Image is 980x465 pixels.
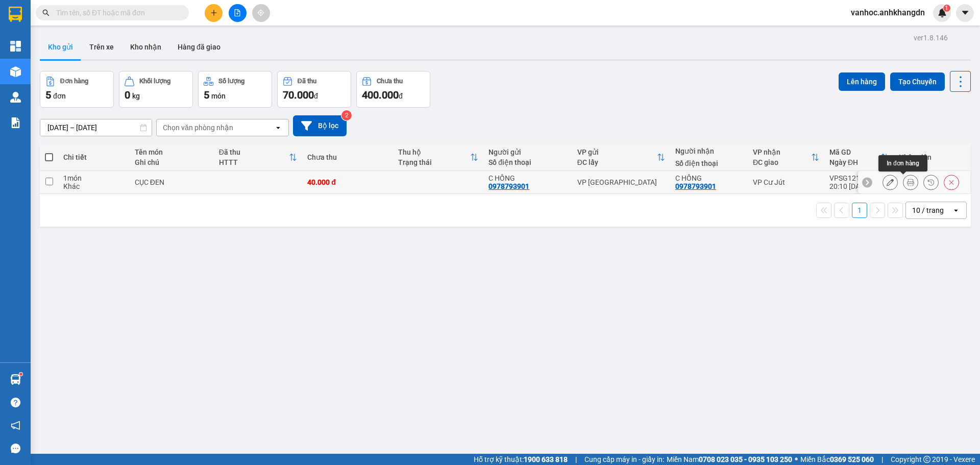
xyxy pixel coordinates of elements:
[753,158,811,166] div: ĐC giao
[214,144,302,171] th: Toggle SortBy
[307,178,388,186] div: 40.000 đ
[135,178,209,186] div: CỤC ĐEN
[119,71,193,108] button: Khối lượng0kg
[81,35,122,59] button: Trên xe
[11,421,20,430] span: notification
[9,7,22,22] img: logo-vxr
[667,454,792,465] span: Miền Nam
[852,203,867,218] button: 1
[474,454,568,465] span: Hỗ trợ kỹ thuật:
[577,178,665,186] div: VP [GEOGRAPHIC_DATA]
[274,124,282,132] svg: open
[829,148,880,156] div: Mã GD
[125,89,130,101] span: 0
[219,158,289,166] div: HTTT
[488,174,567,182] div: C HỒNG
[923,456,930,463] span: copyright
[40,71,114,108] button: Đơn hàng5đơn
[298,78,316,85] div: Đã thu
[878,155,927,172] div: In đơn hàng
[11,444,20,453] span: message
[800,454,874,465] span: Miền Bắc
[198,71,272,108] button: Số lượng5món
[204,89,209,101] span: 5
[10,92,21,103] img: warehouse-icon
[914,32,948,43] div: ver 1.8.146
[10,374,21,385] img: warehouse-icon
[234,9,241,16] span: file-add
[952,206,960,214] svg: open
[139,78,170,85] div: Khối lượng
[10,117,21,128] img: solution-icon
[899,153,965,161] div: Nhân viên
[60,78,88,85] div: Đơn hàng
[53,92,66,100] span: đơn
[56,7,177,18] input: Tìm tên, số ĐT hoặc mã đơn
[356,71,430,108] button: Chưa thu400.000đ
[63,174,125,182] div: 1 món
[699,455,792,463] strong: 0708 023 035 - 0935 103 250
[575,454,577,465] span: |
[10,41,21,52] img: dashboard-icon
[829,182,889,190] div: 20:10 [DATE]
[11,398,20,407] span: question-circle
[748,144,824,171] th: Toggle SortBy
[219,148,289,156] div: Đã thu
[252,4,270,22] button: aim
[169,35,229,59] button: Hàng đã giao
[675,147,743,155] div: Người nhận
[675,174,743,182] div: C HỒNG
[377,78,403,85] div: Chưa thu
[135,148,209,156] div: Tên món
[577,148,657,156] div: VP gửi
[753,178,819,186] div: VP Cư Jút
[753,148,811,156] div: VP nhận
[829,158,880,166] div: Ngày ĐH
[135,158,209,166] div: Ghi chú
[63,182,125,190] div: Khác
[890,72,945,91] button: Tạo Chuyến
[293,115,347,136] button: Bộ lọc
[132,92,140,100] span: kg
[839,72,885,91] button: Lên hàng
[399,92,403,100] span: đ
[830,455,874,463] strong: 0369 525 060
[122,35,169,59] button: Kho nhận
[945,5,948,12] span: 1
[19,373,22,376] sup: 1
[524,455,568,463] strong: 1900 633 818
[829,174,889,182] div: VPSG1210250009
[488,182,529,190] div: 0978793901
[163,123,233,133] div: Chọn văn phòng nhận
[943,5,950,12] sup: 1
[211,92,226,100] span: món
[675,159,743,167] div: Số điện thoại
[45,89,51,101] span: 5
[63,153,125,161] div: Chi tiết
[229,4,247,22] button: file-add
[883,175,898,190] div: Sửa đơn hàng
[956,4,974,22] button: caret-down
[42,9,50,16] span: search
[961,8,970,17] span: caret-down
[218,78,244,85] div: Số lượng
[10,66,21,77] img: warehouse-icon
[572,144,670,171] th: Toggle SortBy
[257,9,264,16] span: aim
[675,182,716,190] div: 0978793901
[341,110,352,120] sup: 2
[912,205,944,215] div: 10 / trang
[314,92,318,100] span: đ
[584,454,664,465] span: Cung cấp máy in - giấy in:
[843,6,933,19] span: vanhoc.anhkhangdn
[795,457,798,461] span: ⚪️
[398,158,471,166] div: Trạng thái
[393,144,484,171] th: Toggle SortBy
[938,8,947,17] img: icon-new-feature
[40,119,152,136] input: Select a date range.
[577,158,657,166] div: ĐC lấy
[824,144,894,171] th: Toggle SortBy
[277,71,351,108] button: Đã thu70.000đ
[210,9,217,16] span: plus
[881,454,883,465] span: |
